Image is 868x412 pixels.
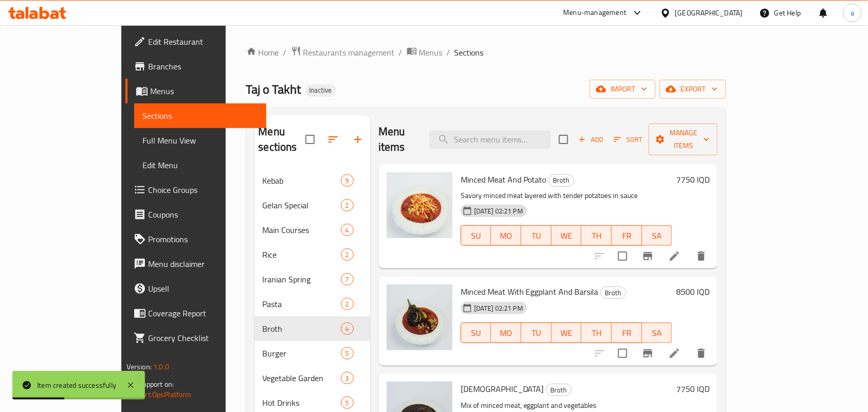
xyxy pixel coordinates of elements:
[341,250,353,260] span: 2
[341,372,354,384] div: items
[148,282,258,295] span: Upsell
[616,228,638,243] span: FR
[461,189,672,202] p: Savory minced meat layered with tender potatoes in sauce
[341,299,353,309] span: 2
[134,128,266,153] a: Full Menu View
[341,201,353,210] span: 2
[148,307,258,319] span: Coverage Report
[255,168,370,193] div: Kebab9
[291,46,395,59] a: Restaurants management
[675,7,743,19] div: [GEOGRAPHIC_DATA]
[616,326,638,341] span: FR
[125,202,266,227] a: Coupons
[341,373,353,383] span: 3
[676,172,710,187] h6: 7750 IQD
[305,86,336,95] span: Inactive
[601,286,626,299] div: Broth
[552,225,582,246] button: WE
[263,199,341,211] span: Gelan Special
[150,85,258,97] span: Menus
[461,172,547,187] span: Minced Meat And Potato
[586,326,608,341] span: TH
[549,174,574,186] span: Broth
[549,174,574,187] div: Broth
[263,397,341,409] span: Hot Drinks
[461,399,672,412] p: Mix of minced meat, eggplant and vegetables
[321,127,346,152] span: Sort sections
[134,153,266,177] a: Edit Menu
[611,132,645,148] button: Sort
[255,316,370,341] div: Broth4
[577,134,605,146] span: Add
[263,347,341,360] span: Burger
[556,326,578,341] span: WE
[495,228,517,243] span: MO
[126,360,152,373] span: Version:
[601,287,626,299] span: Broth
[125,227,266,252] a: Promotions
[660,80,726,99] button: export
[668,250,681,262] a: Edit menu item
[429,131,551,149] input: search
[526,228,548,243] span: TU
[612,343,634,364] span: Select to update
[283,46,287,59] li: /
[126,378,174,391] span: Get support on:
[341,273,354,285] div: items
[387,172,453,238] img: Minced Meat And Potato
[607,132,649,148] span: Sort items
[636,244,660,268] button: Branch-specific-item
[586,228,608,243] span: TH
[612,245,634,267] span: Select to update
[263,248,341,261] span: Rice
[574,132,607,148] span: Add item
[263,298,341,310] div: Pasta
[455,46,484,59] span: Sections
[255,366,370,390] div: Vegetable Garden3
[263,372,341,384] span: Vegetable Garden
[142,110,258,122] span: Sections
[341,398,353,408] span: 5
[657,127,710,152] span: Manage items
[305,84,336,97] div: Inactive
[465,326,487,341] span: SU
[470,206,527,216] span: [DATE] 02:21 PM
[263,174,341,187] span: Kebab
[341,174,354,187] div: items
[574,132,607,148] button: Add
[491,225,521,246] button: MO
[465,228,487,243] span: SU
[407,46,443,59] a: Menus
[668,83,718,96] span: export
[263,273,341,285] div: Iranian Spring
[612,225,642,246] button: FR
[614,134,642,146] span: Sort
[547,384,571,396] span: Broth
[341,224,354,236] div: items
[125,29,266,54] a: Edit Restaurant
[255,292,370,316] div: Pasta2
[582,323,612,343] button: TH
[148,258,258,270] span: Menu disclaimer
[461,284,599,299] span: Minced Meat With Eggplant And Barsila
[255,242,370,267] div: Rice2
[642,323,673,343] button: SA
[125,252,266,276] a: Menu disclaimer
[470,303,527,313] span: [DATE] 02:21 PM
[689,244,714,268] button: delete
[341,298,354,310] div: items
[521,323,552,343] button: TU
[387,284,453,350] img: Minced Meat With Eggplant And Barsila
[125,326,266,350] a: Grocery Checklist
[553,129,574,150] span: Select section
[142,159,258,171] span: Edit Menu
[148,208,258,221] span: Coupons
[263,224,341,236] span: Main Courses
[125,301,266,326] a: Coverage Report
[636,341,660,366] button: Branch-specific-item
[148,332,258,344] span: Grocery Checklist
[263,323,341,335] div: Broth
